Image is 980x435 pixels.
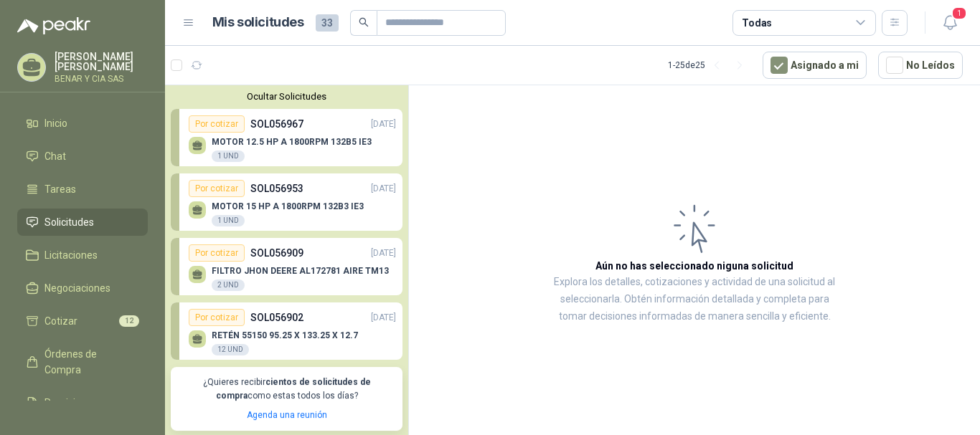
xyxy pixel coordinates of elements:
span: Negociaciones [44,280,110,296]
span: Chat [44,148,66,164]
div: Por cotizar [189,309,245,326]
div: Todas [742,15,772,31]
span: Remisiones [44,395,98,411]
button: No Leídos [878,52,963,79]
p: FILTRO JHON DEERE AL172781 AIRE TM13 [212,266,389,276]
div: Por cotizar [189,115,245,133]
p: RETÉN 55150 95.25 X 133.25 X 12.7 [212,330,358,340]
p: [PERSON_NAME] [PERSON_NAME] [55,52,148,72]
p: Explora los detalles, cotizaciones y actividad de una solicitud al seleccionarla. Obtén informaci... [552,274,837,325]
div: Por cotizar [189,244,245,262]
div: Por cotizar [189,180,245,197]
a: Por cotizarSOL056902[DATE] RETÉN 55150 95.25 X 133.25 X 12.712 UND [171,302,402,360]
div: 1 - 25 de 25 [668,54,751,77]
p: SOL056953 [250,181,303,196]
a: Negociaciones [17,274,148,302]
span: Licitaciones [44,247,98,263]
a: Por cotizarSOL056967[DATE] MOTOR 12.5 HP A 1800RPM 132B5 IE31 UND [171,109,402,166]
span: search [359,17,369,27]
h1: Mis solicitudes [212,12,304,33]
a: Chat [17,143,148,170]
span: Órdenes de Compra [44,346,134,378]
a: Órdenes de Compra [17,340,148,383]
a: Tareas [17,176,148,203]
span: Cotizar [44,313,77,329]
button: 1 [937,10,963,36]
p: [DATE] [371,182,396,196]
a: Remisiones [17,389,148,416]
a: Inicio [17,110,148,137]
p: MOTOR 12.5 HP A 1800RPM 132B5 IE3 [212,137,372,147]
a: Licitaciones [17,242,148,269]
div: 1 UND [212,150,245,162]
p: [DATE] [371,247,396,260]
b: cientos de solicitudes de compra [216,377,371,401]
p: SOL056967 [250,116,303,132]
a: Cotizar12 [17,307,148,335]
button: Asignado a mi [763,52,867,79]
div: 1 UND [212,215,245,226]
a: Solicitudes [17,209,148,236]
span: 12 [119,315,139,327]
a: Por cotizarSOL056909[DATE] FILTRO JHON DEERE AL172781 AIRE TM132 UND [171,238,402,295]
p: ¿Quieres recibir como estas todos los días? [179,376,394,403]
p: [DATE] [371,311,396,325]
span: 33 [316,14,339,32]
span: Inicio [44,115,67,131]
span: Solicitudes [44,214,94,230]
button: Ocultar Solicitudes [171,91,402,102]
p: SOL056902 [250,310,303,325]
div: 2 UND [212,279,245,291]
div: 12 UND [212,344,249,355]
img: Logo peakr [17,17,90,34]
p: BENAR Y CIA SAS [55,75,148,83]
p: SOL056909 [250,245,303,261]
a: Por cotizarSOL056953[DATE] MOTOR 15 HP A 1800RPM 132B3 IE31 UND [171,173,402,231]
a: Agenda una reunión [247,410,327,420]
p: [DATE] [371,118,396,131]
span: Tareas [44,181,76,197]
span: 1 [951,6,967,20]
h3: Aún no has seleccionado niguna solicitud [595,258,793,274]
p: MOTOR 15 HP A 1800RPM 132B3 IE3 [212,201,364,211]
